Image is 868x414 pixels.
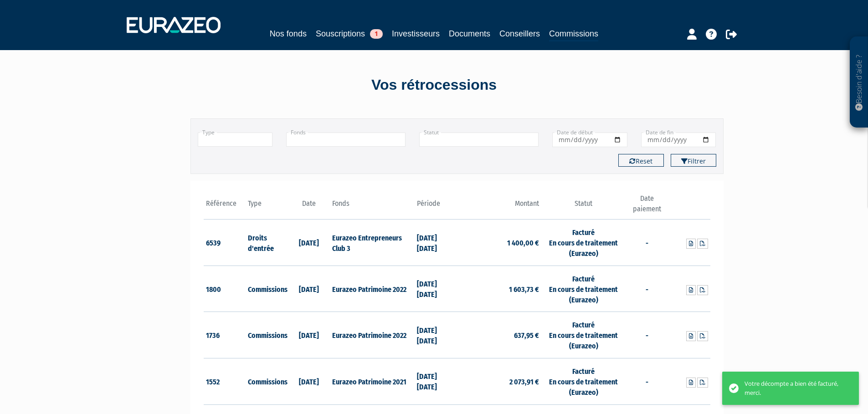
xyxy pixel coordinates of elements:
[204,220,246,266] td: 6539
[316,27,383,40] a: Souscriptions1
[541,194,626,220] th: Statut
[370,29,383,39] span: 1
[246,358,288,404] td: Commissions
[415,266,457,312] td: [DATE] [DATE]
[204,312,246,358] td: 1736
[204,194,246,220] th: Référence
[415,194,457,220] th: Période
[415,220,457,266] td: [DATE] [DATE]
[541,266,626,312] td: Facturé En cours de traitement (Eurazeo)
[246,312,288,358] td: Commissions
[270,27,307,40] a: Nos fonds
[499,27,540,40] a: Conseillers
[457,220,541,266] td: 1 400,00 €
[618,154,664,167] button: Reset
[626,358,668,404] td: -
[626,312,668,358] td: -
[288,358,330,404] td: [DATE]
[854,41,864,123] p: Besoin d'aide ?
[288,312,330,358] td: [DATE]
[127,17,221,33] img: 1732889491-logotype_eurazeo_blanc_rvb.png
[330,312,414,358] td: Eurazeo Patrimoine 2022
[541,358,626,404] td: Facturé En cours de traitement (Eurazeo)
[330,358,414,404] td: Eurazeo Patrimoine 2021
[626,220,668,266] td: -
[204,358,246,404] td: 1552
[246,220,288,266] td: Droits d'entrée
[175,75,694,96] div: Vos rétrocessions
[415,358,457,404] td: [DATE] [DATE]
[671,154,716,167] button: Filtrer
[626,194,668,220] th: Date paiement
[288,220,330,266] td: [DATE]
[288,266,330,312] td: [DATE]
[457,312,541,358] td: 637,95 €
[246,266,288,312] td: Commissions
[457,266,541,312] td: 1 603,73 €
[541,220,626,266] td: Facturé En cours de traitement (Eurazeo)
[457,194,541,220] th: Montant
[204,266,246,312] td: 1800
[549,27,598,41] a: Commissions
[745,379,845,397] div: Votre décompte a bien été facturé, merci.
[330,266,414,312] td: Eurazeo Patrimoine 2022
[330,220,414,266] td: Eurazeo Entrepreneurs Club 3
[449,27,490,40] a: Documents
[330,194,414,220] th: Fonds
[457,358,541,404] td: 2 073,91 €
[246,194,288,220] th: Type
[392,27,440,40] a: Investisseurs
[288,194,330,220] th: Date
[626,266,668,312] td: -
[415,312,457,358] td: [DATE] [DATE]
[541,312,626,358] td: Facturé En cours de traitement (Eurazeo)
